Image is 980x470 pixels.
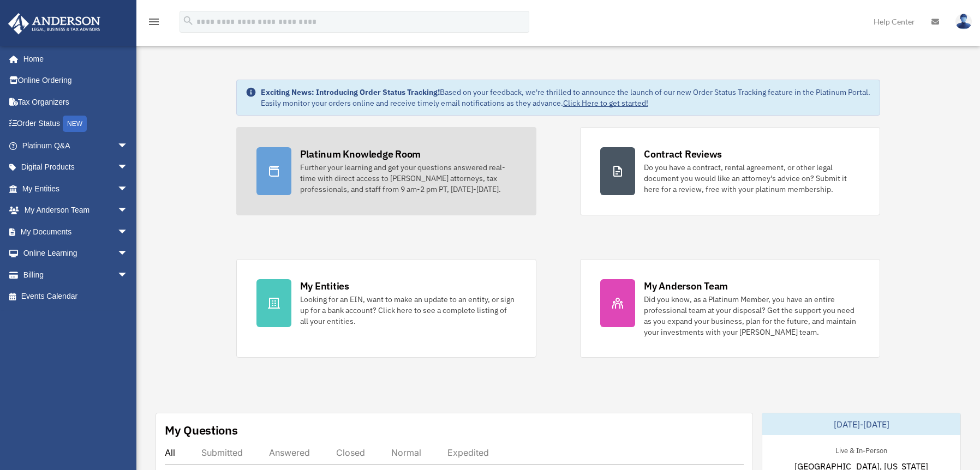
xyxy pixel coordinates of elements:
a: Order StatusNEW [8,113,145,135]
span: arrow_drop_down [117,264,139,286]
strong: Exciting News: Introducing Order Status Tracking! [261,87,440,97]
a: Billingarrow_drop_down [8,264,145,286]
a: Online Ordering [8,70,145,92]
a: My Entities Looking for an EIN, want to make an update to an entity, or sign up for a bank accoun... [236,259,536,358]
div: Expedited [447,447,489,458]
div: Contract Reviews [644,147,722,161]
i: menu [147,15,160,28]
a: Online Learningarrow_drop_down [8,243,145,264]
a: Home [8,48,139,70]
a: My Documentsarrow_drop_down [8,221,145,243]
div: NEW [63,116,87,132]
a: Tax Organizers [8,91,145,113]
a: Events Calendar [8,286,145,308]
div: Closed [336,447,365,458]
div: All [165,447,175,458]
div: My Anderson Team [644,279,728,293]
a: Platinum Knowledge Room Further your learning and get your questions answered real-time with dire... [236,127,536,215]
span: arrow_drop_down [117,221,139,243]
div: Looking for an EIN, want to make an update to an entity, or sign up for a bank account? Click her... [300,294,516,327]
span: arrow_drop_down [117,200,139,222]
i: search [182,15,194,27]
div: Normal [391,447,421,458]
a: Platinum Q&Aarrow_drop_down [8,135,145,156]
div: Further your learning and get your questions answered real-time with direct access to [PERSON_NAM... [300,162,516,195]
img: User Pic [955,14,972,29]
span: arrow_drop_down [117,243,139,265]
div: Based on your feedback, we're thrilled to announce the launch of our new Order Status Tracking fe... [261,87,871,109]
div: My Questions [165,422,238,438]
div: Do you have a contract, rental agreement, or other legal document you would like an attorney's ad... [644,162,860,195]
div: Platinum Knowledge Room [300,147,421,161]
div: Live & In-Person [827,444,896,455]
div: Did you know, as a Platinum Member, you have an entire professional team at your disposal? Get th... [644,294,860,338]
a: My Entitiesarrow_drop_down [8,178,145,200]
a: My Anderson Team Did you know, as a Platinum Member, you have an entire professional team at your... [580,259,880,358]
div: [DATE]-[DATE] [762,413,960,435]
a: menu [147,19,160,28]
a: Digital Productsarrow_drop_down [8,156,145,178]
span: arrow_drop_down [117,135,139,157]
a: Click Here to get started! [563,98,648,108]
a: Contract Reviews Do you have a contract, rental agreement, or other legal document you would like... [580,127,880,215]
div: My Entities [300,279,349,293]
div: Submitted [201,447,243,458]
div: Answered [269,447,310,458]
span: arrow_drop_down [117,178,139,200]
img: Anderson Advisors Platinum Portal [5,13,104,34]
span: arrow_drop_down [117,156,139,179]
a: My Anderson Teamarrow_drop_down [8,200,145,221]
